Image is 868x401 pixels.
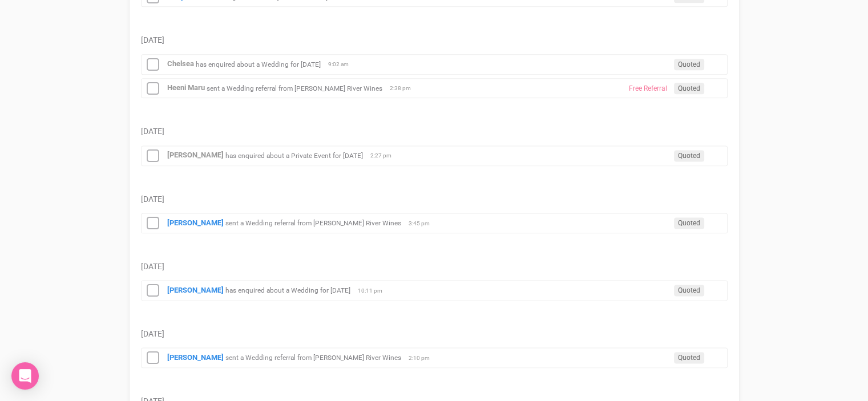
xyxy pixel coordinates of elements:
[225,286,350,294] small: has enquired about a Wedding for [DATE]
[370,152,399,160] span: 2:27 pm
[409,354,437,362] span: 2:10 pm
[674,150,704,161] span: Quoted
[328,60,357,68] span: 9:02 am
[225,151,363,159] small: has enquired about a Private Event for [DATE]
[409,220,437,228] span: 3:45 pm
[674,217,704,229] span: Quoted
[225,219,401,227] small: sent a Wedding referral from [PERSON_NAME] River Wines
[141,330,728,338] h5: [DATE]
[358,287,386,295] span: 10:11 pm
[167,218,224,227] a: [PERSON_NAME]
[674,285,704,296] span: Quoted
[167,151,224,159] a: [PERSON_NAME]
[141,262,728,271] h5: [DATE]
[141,36,728,44] h5: [DATE]
[167,59,194,68] a: Chelsea
[167,83,205,92] a: Heeni Maru
[141,195,728,204] h5: [DATE]
[11,362,39,390] div: Open Intercom Messenger
[141,127,728,136] h5: [DATE]
[167,353,224,362] a: [PERSON_NAME]
[625,83,671,94] span: Free Referral
[390,84,418,92] span: 2:38 pm
[674,59,704,70] span: Quoted
[167,286,224,294] a: [PERSON_NAME]
[225,354,401,362] small: sent a Wedding referral from [PERSON_NAME] River Wines
[207,84,382,92] small: sent a Wedding referral from [PERSON_NAME] River Wines
[674,83,704,94] span: Quoted
[674,352,704,363] span: Quoted
[196,60,321,68] small: has enquired about a Wedding for [DATE]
